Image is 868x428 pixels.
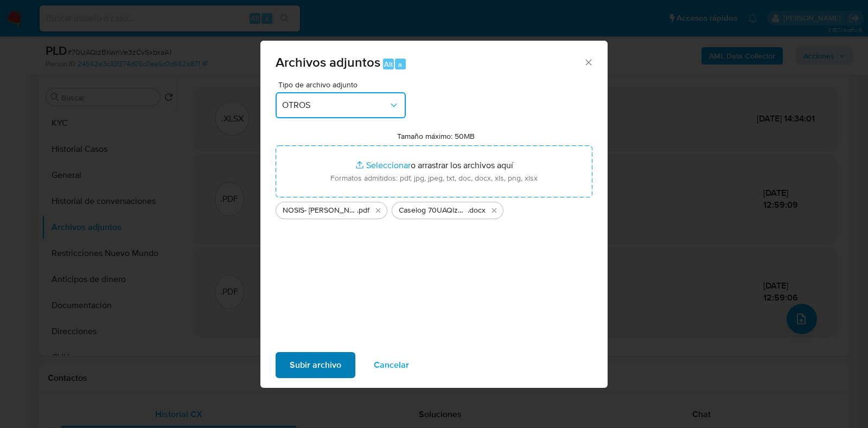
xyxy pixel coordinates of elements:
[276,197,592,219] ul: Archivos seleccionados
[468,205,486,216] span: .docx
[276,92,406,118] button: OTROS
[399,205,468,216] span: Caselog 70UAQlzBKwnVe3zCvSxbxaA1_2025_08_18_16_40_35
[290,353,341,377] span: Subir archivo
[278,81,409,88] span: Tipo de archivo adjunto
[283,205,357,216] span: NOSIS- [PERSON_NAME]
[397,131,475,141] label: Tamaño máximo: 50MB
[276,53,380,72] span: Archivos adjuntos
[282,100,388,111] span: OTROS
[357,205,369,216] span: .pdf
[372,204,385,217] button: Eliminar NOSIS- Raquel Liliana Sanchez.pdf
[398,59,402,69] span: a
[276,352,355,378] button: Subir archivo
[384,59,393,69] span: Alt
[488,204,501,217] button: Eliminar Caselog 70UAQlzBKwnVe3zCvSxbxaA1_2025_08_18_16_40_35.docx
[374,353,409,377] span: Cancelar
[360,352,423,378] button: Cancelar
[583,57,593,67] button: Cerrar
